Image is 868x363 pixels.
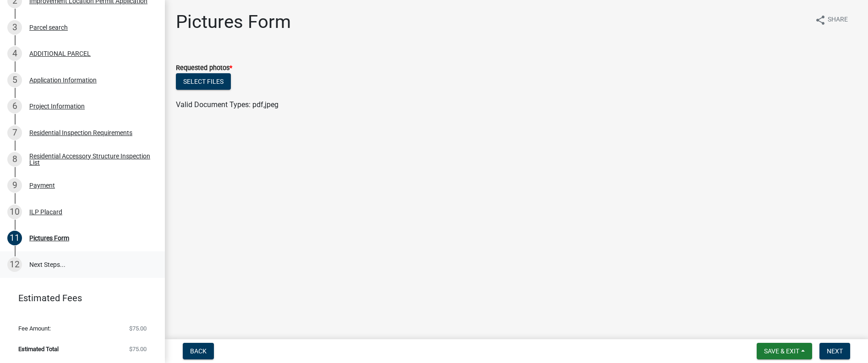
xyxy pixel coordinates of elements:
label: Requested photos [176,65,232,71]
div: 10 [7,205,22,219]
span: Valid Document Types: pdf,jpeg [176,100,278,109]
button: shareShare [808,11,855,29]
a: Estimated Fees [7,289,150,307]
span: Back [190,347,207,355]
div: 5 [7,73,22,87]
div: Pictures Form [29,235,69,241]
div: ADDITIONAL PARCEL [29,50,91,57]
span: Save & Exit [764,347,799,355]
div: Parcel search [29,24,68,31]
span: Estimated Total [18,346,59,352]
div: 8 [7,152,22,167]
button: Next [819,343,850,359]
div: Payment [29,182,55,189]
h1: Pictures Form [176,11,291,33]
div: 4 [7,46,22,61]
div: 11 [7,231,22,245]
button: Back [183,343,214,359]
button: Select files [176,73,231,90]
div: ILP Placard [29,209,62,215]
span: $75.00 [129,346,147,352]
span: Fee Amount: [18,325,51,331]
span: Next [827,347,843,355]
div: Project Information [29,103,85,109]
div: 9 [7,178,22,193]
div: Residential Accessory Structure Inspection List [29,153,150,166]
span: Share [828,15,848,26]
div: 12 [7,257,22,272]
span: $75.00 [129,325,147,331]
button: Save & Exit [757,343,812,359]
div: 7 [7,125,22,140]
div: Application Information [29,77,97,83]
div: Residential Inspection Requirements [29,130,132,136]
div: 6 [7,99,22,114]
i: share [815,15,826,26]
div: 3 [7,20,22,35]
